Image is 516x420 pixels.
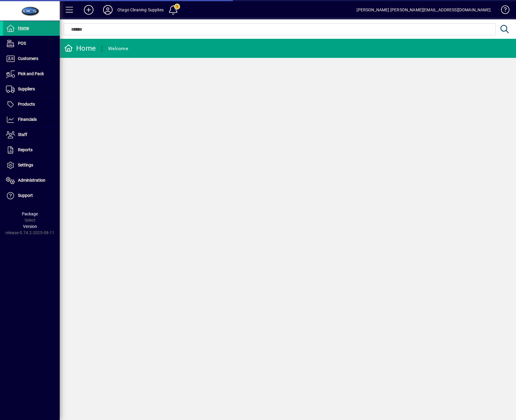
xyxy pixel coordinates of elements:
[357,5,491,15] div: [PERSON_NAME] [PERSON_NAME][EMAIL_ADDRESS][DOMAIN_NAME]
[3,36,60,51] a: POS
[18,178,45,183] span: Administration
[18,87,35,91] span: Suppliers
[3,173,60,188] a: Administration
[3,82,60,97] a: Suppliers
[3,188,60,203] a: Support
[18,56,38,61] span: Customers
[18,132,27,137] span: Staff
[117,5,164,15] div: Otago Cleaning Supplies
[79,4,98,15] button: Add
[18,102,35,106] span: Products
[18,117,37,122] span: Financials
[3,97,60,112] a: Products
[3,127,60,142] a: Staff
[3,158,60,173] a: Settings
[3,112,60,127] a: Financials
[23,224,37,229] span: Version
[108,44,128,53] div: Welcome
[3,143,60,157] a: Reports
[3,51,60,66] a: Customers
[18,41,26,46] span: POS
[18,193,33,198] span: Support
[18,147,33,152] span: Reports
[3,67,60,81] a: Pick and Pack
[18,26,29,30] span: Home
[18,163,33,167] span: Settings
[64,44,96,53] div: Home
[22,211,38,216] span: Package
[497,1,509,21] a: Knowledge Base
[98,4,117,15] button: Profile
[18,71,44,76] span: Pick and Pack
